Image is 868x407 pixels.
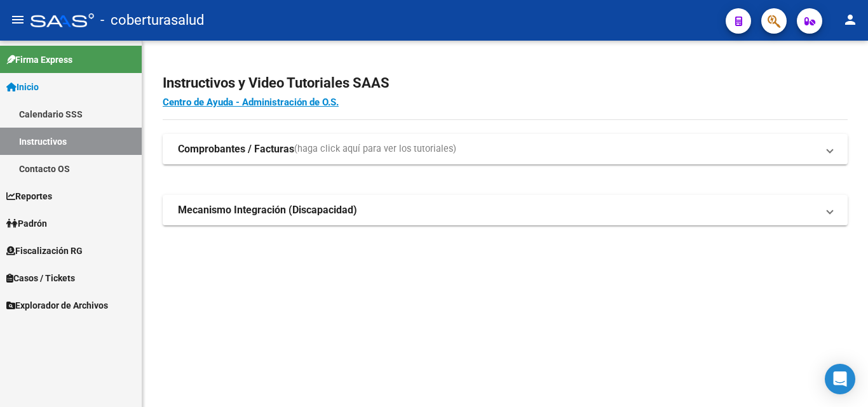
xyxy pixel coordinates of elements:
[178,142,294,156] strong: Comprobantes / Facturas
[163,134,848,164] mat-expansion-panel-header: Comprobantes / Facturas(haga click aquí para ver los tutoriales)
[843,12,858,27] mat-icon: person
[825,364,855,394] div: Open Intercom Messenger
[100,6,204,34] span: - coberturasalud
[294,142,456,156] span: (haga click aquí para ver los tutoriales)
[163,97,339,108] a: Centro de Ayuda - Administración de O.S.
[6,80,39,94] span: Inicio
[6,244,83,258] span: Fiscalización RG
[10,12,25,27] mat-icon: menu
[6,189,52,203] span: Reportes
[6,217,47,230] span: Padrón
[178,203,357,217] strong: Mecanismo Integración (Discapacidad)
[6,53,72,67] span: Firma Express
[6,271,75,285] span: Casos / Tickets
[163,195,848,225] mat-expansion-panel-header: Mecanismo Integración (Discapacidad)
[6,298,108,312] span: Explorador de Archivos
[163,71,848,95] h2: Instructivos y Video Tutoriales SAAS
